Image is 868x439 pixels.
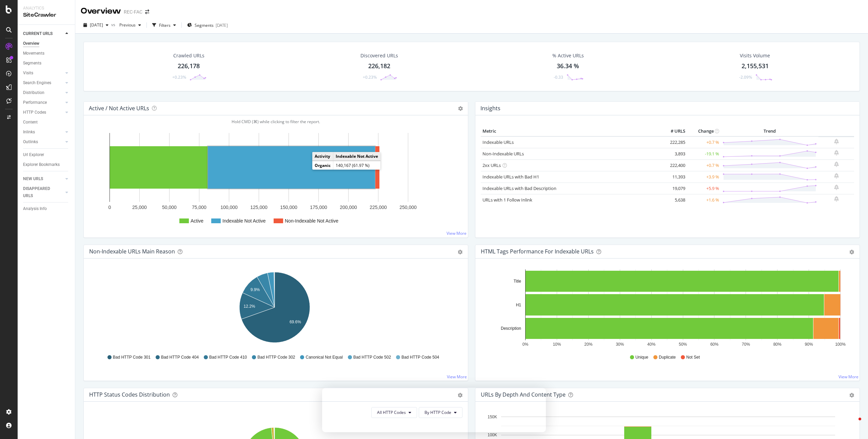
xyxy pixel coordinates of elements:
[660,171,687,183] td: 11,393
[482,151,524,157] a: Non-Indexable URLs
[522,342,529,347] text: 0%
[834,161,839,167] div: bell-plus
[584,342,592,347] text: 20%
[250,205,268,210] text: 125,000
[312,152,333,161] td: Activity
[81,20,111,31] button: [DATE]
[23,161,60,168] div: Explorer Bookmarks
[23,205,47,212] div: Analysis Info
[113,355,151,360] span: Bad HTTP Code 301
[280,205,297,210] text: 150,000
[232,119,320,125] span: Hold CMD (⌘) while clicking to filter the report.
[686,355,700,360] span: Not Set
[516,303,521,307] text: H1
[721,126,818,136] th: Trend
[834,150,839,155] div: bell-plus
[23,79,63,87] a: Search Engines
[23,185,57,199] div: DISAPPEARED URLS
[23,109,46,116] div: HTTP Codes
[89,269,460,348] svg: A chart.
[370,205,387,210] text: 225,000
[660,136,687,148] td: 222,285
[222,218,266,224] text: Indexable Not Active
[458,106,463,111] i: Options
[23,109,63,116] a: HTTP Codes
[209,355,247,360] span: Bad HTTP Code 410
[635,355,648,360] span: Unique
[834,185,839,190] div: bell-plus
[243,304,255,309] text: 12.2%
[616,342,624,347] text: 30%
[220,205,238,210] text: 100,000
[23,99,47,106] div: Performance
[687,194,721,206] td: +1.6 %
[23,138,38,146] div: Outlinks
[192,205,206,210] text: 75,000
[23,70,33,77] div: Visits
[23,129,63,136] a: Inlinks
[333,152,381,161] td: Indexable Not Active
[23,40,39,47] div: Overview
[659,355,676,360] span: Duplicate
[23,5,70,11] div: Analytics
[23,89,63,96] a: Distribution
[805,342,813,347] text: 90%
[845,416,861,432] iframe: Intercom live chat
[679,342,687,347] text: 50%
[834,196,839,202] div: bell-plus
[368,62,390,71] div: 226,182
[687,183,721,194] td: +5.9 %
[161,355,199,360] span: Bad HTTP Code 404
[23,60,41,67] div: Segments
[145,9,149,14] div: arrow-right-arrow-left
[739,74,752,80] div: -2.09%
[23,185,63,199] a: DISAPPEARED URLS
[178,62,200,71] div: 226,178
[124,8,142,15] div: REC-FAC
[660,148,687,159] td: 3,893
[501,326,521,331] text: Description
[740,52,770,59] div: Visits Volume
[23,30,63,37] a: CURRENT URLS
[23,205,70,212] a: Analysis Info
[290,320,301,324] text: 69.6%
[482,162,501,168] a: 2xx URLs
[742,62,769,71] div: 2,155,531
[195,22,214,28] span: Segments
[849,393,854,398] div: gear
[159,22,171,28] div: Filters
[23,50,70,57] a: Movements
[834,173,839,178] div: bell-plus
[23,138,63,146] a: Outlinks
[117,20,144,31] button: Previous
[458,250,462,254] div: gear
[360,52,398,59] div: Discovered URLs
[23,151,44,158] div: Url Explorer
[660,183,687,194] td: 19,079
[835,342,846,347] text: 100%
[89,248,175,255] div: Non-Indexable URLs Main Reason
[481,269,852,348] svg: A chart.
[285,218,338,224] text: Non-Indexable Not Active
[23,40,70,47] a: Overview
[839,374,859,380] a: View More
[687,171,721,183] td: +3.9 %
[23,60,70,67] a: Segments
[353,355,391,360] span: Bad HTTP Code 502
[482,139,514,145] a: Indexable URLs
[660,159,687,171] td: 222,400
[660,194,687,206] td: 5,638
[647,342,655,347] text: 40%
[481,248,594,255] div: HTML Tags Performance for Indexable URLs
[23,99,63,106] a: Performance
[132,205,147,210] text: 25,000
[173,52,204,59] div: Crawled URLs
[742,342,750,347] text: 70%
[401,355,439,360] span: Bad HTTP Code 504
[111,22,117,27] span: vs
[184,20,231,31] button: Segments[DATE]
[150,20,179,31] button: Filters
[23,119,38,126] div: Content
